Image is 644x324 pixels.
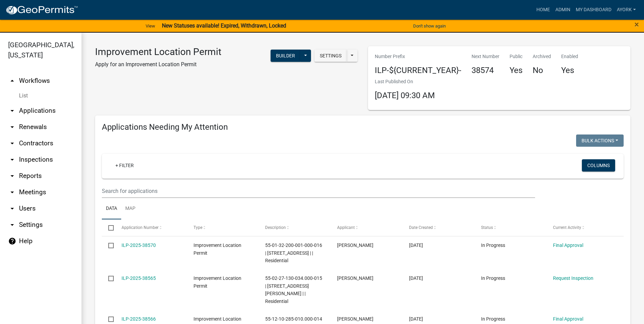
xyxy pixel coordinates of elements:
[475,219,547,236] datatable-header-cell: Status
[481,225,493,230] span: Status
[8,221,16,229] i: arrow_drop_down
[8,237,16,245] i: help
[194,242,241,256] span: Improvement Location Permit
[122,225,159,230] span: Application Number
[403,219,475,236] datatable-header-cell: Date Created
[122,242,156,248] a: ILP-2025-38570
[472,53,499,60] p: Next Number
[533,66,551,75] h4: No
[102,219,115,236] datatable-header-cell: Select
[95,46,221,58] h3: Improvement Location Permit
[102,122,624,132] h4: Applications Needing My Attention
[265,225,286,230] span: Description
[187,219,259,236] datatable-header-cell: Type
[337,316,373,322] span: Laurie Parson
[576,134,624,147] button: Bulk Actions
[271,50,300,62] button: Builder
[110,159,139,172] a: + Filter
[8,107,16,115] i: arrow_drop_down
[143,20,158,32] a: View
[8,188,16,196] i: arrow_drop_down
[533,53,551,60] p: Archived
[510,66,522,75] h4: Yes
[614,3,639,16] a: ayork
[102,198,121,220] a: Data
[375,53,461,60] p: Number Prefix
[481,242,505,248] span: In Progress
[314,50,347,62] button: Settings
[331,219,403,236] datatable-header-cell: Applicant
[162,22,286,29] strong: New Statuses available! Expired, Withdrawn, Locked
[481,275,505,281] span: In Progress
[410,20,448,32] button: Don't show again
[375,91,435,100] span: [DATE] 09:30 AM
[194,225,202,230] span: Type
[553,316,583,322] a: Final Approval
[8,172,16,180] i: arrow_drop_down
[553,3,573,16] a: Admin
[337,275,373,281] span: Cindy Thrasher
[337,225,355,230] span: Applicant
[8,77,16,85] i: arrow_drop_up
[582,159,615,172] button: Columns
[409,316,423,322] span: 08/15/2025
[122,316,156,322] a: ILP-2025-38566
[409,275,423,281] span: 08/16/2025
[265,275,322,304] span: 55-02-27-130-034.000-015 | 13807 N KENNARD WAY | | Residential
[194,275,241,289] span: Improvement Location Permit
[561,66,578,75] h4: Yes
[547,219,619,236] datatable-header-cell: Current Activity
[409,242,423,248] span: 08/19/2025
[375,66,461,75] h4: ILP-${CURRENT_YEAR}-
[102,184,535,198] input: Search for applications
[8,204,16,213] i: arrow_drop_down
[8,123,16,131] i: arrow_drop_down
[553,275,593,281] a: Request Inspection
[122,275,156,281] a: ILP-2025-38565
[534,3,553,16] a: Home
[553,242,583,248] a: Final Approval
[337,242,373,248] span: CINDY KINGERY
[375,78,435,85] p: Last Published On
[8,139,16,147] i: arrow_drop_down
[510,53,522,60] p: Public
[259,219,331,236] datatable-header-cell: Description
[472,66,499,75] h4: 38574
[265,242,322,264] span: 55-01-32-200-001-000-016 | 192 Echo Lake East Drive | | Residential
[553,225,581,230] span: Current Activity
[634,20,639,29] button: Close
[634,20,639,29] span: ×
[481,316,505,322] span: In Progress
[573,3,614,16] a: My Dashboard
[561,53,578,60] p: Enabled
[115,219,187,236] datatable-header-cell: Application Number
[409,225,433,230] span: Date Created
[121,198,140,220] a: Map
[8,156,16,164] i: arrow_drop_down
[95,60,221,69] p: Apply for an Improvement Location Permit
